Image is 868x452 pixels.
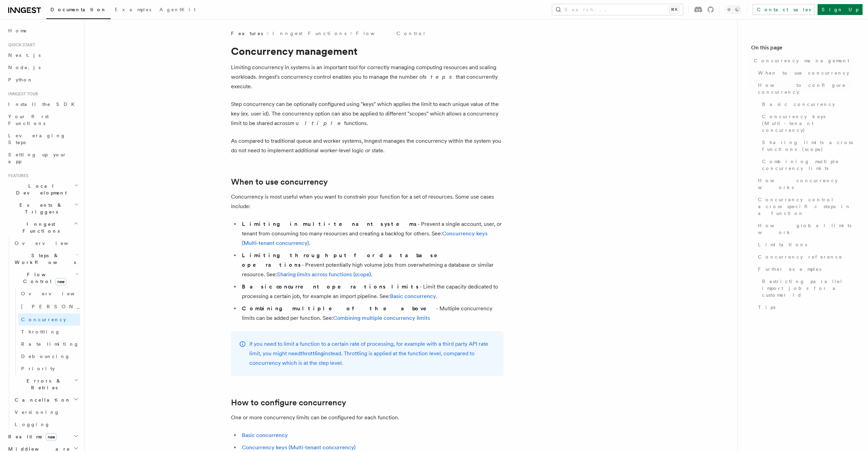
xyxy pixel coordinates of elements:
[240,304,503,323] li: - Multiple concurrency limits can be added per function. See:
[5,433,57,440] span: Realtime
[277,271,371,278] a: Sharing limits across functions (scope)
[12,394,80,406] button: Cancellation
[5,74,80,86] a: Python
[231,136,503,155] p: As compared to traditional queue and worker systems, Inngest manages the concurrency within the s...
[249,339,495,368] p: If you need to limit a function to a certain rate of processing, for example with a third party A...
[46,433,57,441] span: new
[12,287,80,375] div: Flow Controlnew
[12,237,80,249] a: Overview
[758,253,842,260] span: Concurrency reference
[751,54,854,67] a: Concurrency management
[333,315,430,321] a: Combining multiple concurrency limits
[111,2,155,18] a: Examples
[5,218,80,237] button: Inngest Functions
[762,101,835,108] span: Basic concurrency
[5,199,80,218] button: Events & Triggers
[242,221,418,227] strong: Limiting in multi-tenant systems
[46,2,111,19] a: Documentation
[758,241,807,248] span: Limitations
[5,173,28,178] span: Features
[8,114,49,126] span: Your first Functions
[231,177,328,187] a: When to use concurrency
[242,305,436,312] strong: Combining multiple of the above
[18,338,80,350] a: Rate limiting
[762,139,854,153] span: Sharing limits across functions (scope)
[356,30,426,37] a: Flow Control
[21,341,79,347] span: Rate limiting
[759,98,854,110] a: Basic concurrency
[231,45,503,57] h1: Concurrency management
[159,7,196,12] span: AgentKit
[755,219,854,238] a: How global limits work
[5,237,80,431] div: Inngest Functions
[8,152,67,164] span: Setting up your app
[18,313,80,326] a: Concurrency
[552,4,683,15] button: Search...⌘K
[759,275,854,301] a: Restricting parallel import jobs for a customer id
[50,7,107,12] span: Documentation
[390,293,436,299] a: Basic concurrency
[8,77,33,82] span: Python
[669,6,679,13] kbd: ⌘K
[115,7,151,12] span: Examples
[231,192,503,211] p: Concurrency is most useful when you want to constrain your function for a set of resources. Some ...
[5,202,74,215] span: Events & Triggers
[231,30,263,37] span: Features
[8,102,79,107] span: Install the SDK
[21,304,121,309] span: [PERSON_NAME]
[12,375,80,394] button: Errors & Retries
[762,278,854,298] span: Restricting parallel import jobs for a customer id
[240,282,503,301] li: - Limit the capacity dedicated to processing a certain job, for example an import pipeline. See: .
[21,366,55,371] span: Priority
[5,49,80,61] a: Next.js
[5,221,74,234] span: Inngest Functions
[242,283,420,290] strong: Basic concurrent operations limits
[231,413,503,422] p: One or more concurrency limits can be configured for each function.
[5,25,80,37] a: Home
[5,61,80,74] a: Node.js
[242,432,288,438] a: Basic concurrency
[8,65,41,70] span: Node.js
[762,113,854,134] span: Concurrency keys (Multi-tenant concurrency)
[240,251,503,279] li: - Prevent potentially high volume jobs from overwhelming a database or similar resource. See: .
[12,377,74,391] span: Errors & Retries
[18,300,80,313] a: [PERSON_NAME]
[21,291,91,296] span: Overview
[240,219,503,248] li: - Prevent a single account, user, or tenant from consuming too many resources and creating a back...
[758,222,854,236] span: How global limits work
[8,133,66,145] span: Leveraging Steps
[758,266,821,272] span: Further examples
[18,350,80,362] a: Debouncing
[55,278,66,285] span: new
[758,177,854,191] span: How concurrency works
[759,136,854,155] a: Sharing limits across functions (scope)
[755,79,854,98] a: How to configure concurrency
[12,252,76,266] span: Steps & Workflows
[758,304,775,311] span: Tips
[755,238,854,251] a: Limitations
[5,149,80,168] a: Setting up your app
[755,193,854,219] a: Concurrency control across specific steps in a function
[762,158,854,172] span: Combining multiple concurrency limits
[21,329,60,334] span: Throttling
[5,431,80,443] button: Realtimenew
[21,317,66,322] span: Concurrency
[754,57,849,64] span: Concurrency management
[8,52,41,58] span: Next.js
[15,422,50,427] span: Logging
[755,67,854,79] a: When to use concurrency
[231,99,503,128] p: Step concurrency can be optionally configured using "keys" which applies the limit to each unique...
[818,4,863,15] a: Sign Up
[758,69,849,76] span: When to use concurrency
[755,263,854,275] a: Further examples
[755,251,854,263] a: Concurrency reference
[424,74,456,80] em: steps
[12,268,80,287] button: Flow Controlnew
[755,174,854,193] a: How concurrency works
[12,418,80,431] a: Logging
[753,4,815,15] a: Contact sales
[15,409,60,415] span: Versioning
[290,120,344,126] em: multiple
[5,42,35,48] span: Quick start
[725,5,741,14] button: Toggle dark mode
